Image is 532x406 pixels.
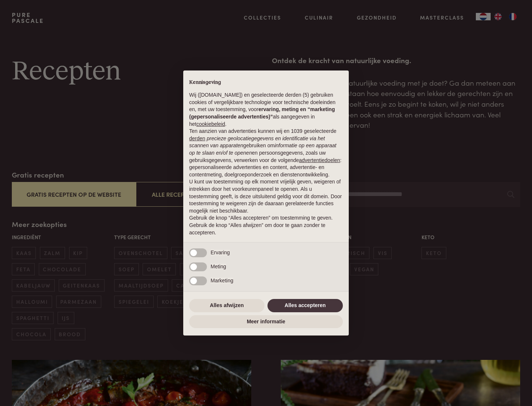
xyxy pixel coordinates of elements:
[189,315,343,328] button: Meer informatie
[211,264,226,269] span: Meting
[189,128,343,178] p: Ten aanzien van advertenties kunnen wij en 1039 geselecteerde gebruiken om en persoonsgegevens, z...
[189,135,325,149] em: precieze geolocatiegegevens en identificatie via het scannen van apparaten
[189,79,343,86] h2: Kennisgeving
[189,92,343,128] p: Wij ([DOMAIN_NAME]) en geselecteerde derden (5) gebruiken cookies of vergelijkbare technologie vo...
[189,106,335,120] strong: ervaring, meting en “marketing (gepersonaliseerde advertenties)”
[189,142,337,156] em: informatie op een apparaat op te slaan en/of te openen
[189,178,343,214] p: U kunt uw toestemming op elk moment vrijelijk geven, weigeren of intrekken door het voorkeurenpan...
[211,278,233,283] span: Marketing
[189,299,265,312] button: Alles afwijzen
[299,157,340,164] button: advertentiedoelen
[189,135,205,142] button: derden
[196,121,225,127] a: cookiebeleid
[189,214,343,236] p: Gebruik de knop “Alles accepteren” om toestemming te geven. Gebruik de knop “Alles afwijzen” om d...
[211,250,230,255] span: Ervaring
[267,299,343,312] button: Alles accepteren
